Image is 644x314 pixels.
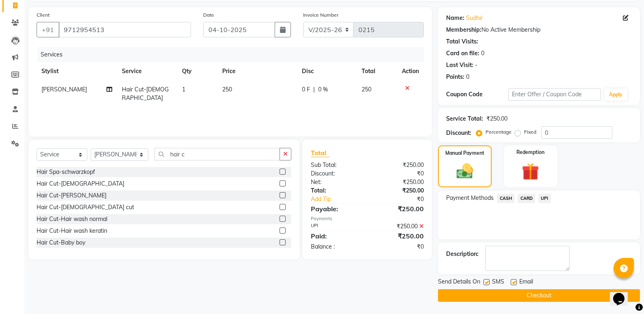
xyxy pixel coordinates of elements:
[41,86,87,93] span: [PERSON_NAME]
[367,222,430,231] div: ₹250.00
[446,73,464,81] div: Points:
[466,14,483,22] a: Sudhir
[302,85,310,94] span: 0 F
[367,243,430,251] div: ₹0
[397,62,424,80] th: Action
[305,204,367,214] div: Payable:
[217,62,297,80] th: Price
[486,128,512,136] label: Percentage
[518,194,535,203] span: CARD
[318,85,328,94] span: 0 %
[445,149,484,157] label: Manual Payment
[438,289,640,302] button: Checkout
[481,49,484,58] div: 0
[117,62,177,80] th: Service
[516,149,544,156] label: Redemption
[37,203,134,212] div: Hair Cut-[DEMOGRAPHIC_DATA] cut
[311,149,330,157] span: Total
[305,161,367,169] div: Sub Total:
[367,186,430,195] div: ₹250.00
[37,62,117,80] th: Stylist
[492,277,504,288] span: SMS
[475,61,477,69] div: -
[446,61,473,69] div: Last Visit:
[516,161,544,182] img: _gift.svg
[446,194,494,202] span: Payment Methods
[378,195,430,204] div: ₹0
[37,215,107,223] div: Hair Cut-Hair wash normal
[446,115,483,123] div: Service Total:
[446,49,479,58] div: Card on file:
[446,129,471,137] div: Discount:
[508,88,601,101] input: Enter Offer / Coupon Code
[446,90,508,99] div: Coupon Code
[519,277,533,288] span: Email
[37,168,95,176] div: Hair Spa-schwarzkopf
[367,204,430,214] div: ₹250.00
[446,250,479,258] div: Description:
[357,62,397,80] th: Total
[367,169,430,178] div: ₹0
[37,47,430,62] div: Services
[222,86,232,93] span: 250
[177,62,217,80] th: Qty
[305,231,367,241] div: Paid:
[367,231,430,241] div: ₹250.00
[122,86,169,102] span: Hair Cut-[DEMOGRAPHIC_DATA]
[305,178,367,186] div: Net:
[154,148,280,160] input: Search or Scan
[305,222,367,231] div: UPI
[37,180,124,188] div: Hair Cut-[DEMOGRAPHIC_DATA]
[604,89,627,101] button: Apply
[59,22,191,37] input: Search by Name/Mobile/Email/Code
[182,86,185,93] span: 1
[486,115,507,123] div: ₹250.00
[305,186,367,195] div: Total:
[446,26,481,34] div: Membership:
[203,11,214,19] label: Date
[37,191,106,200] div: Hair Cut-[PERSON_NAME]
[297,62,357,80] th: Disc
[524,128,536,136] label: Fixed
[311,215,424,222] div: Payments
[446,37,478,46] div: Total Visits:
[362,86,371,93] span: 250
[446,14,464,22] div: Name:
[438,277,480,288] span: Send Details On
[367,178,430,186] div: ₹250.00
[451,162,478,181] img: _cash.svg
[538,194,551,203] span: UPI
[466,73,469,81] div: 0
[313,85,315,94] span: |
[37,22,59,37] button: +91
[305,169,367,178] div: Discount:
[37,238,85,247] div: Hair Cut-Baby boy
[37,227,107,235] div: Hair Cut-Hair wash keratin
[497,194,514,203] span: CASH
[610,282,636,306] iframe: chat widget
[305,243,367,251] div: Balance :
[367,161,430,169] div: ₹250.00
[446,26,632,34] div: No Active Membership
[303,11,338,19] label: Invoice Number
[37,11,50,19] label: Client
[305,195,378,204] a: Add Tip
